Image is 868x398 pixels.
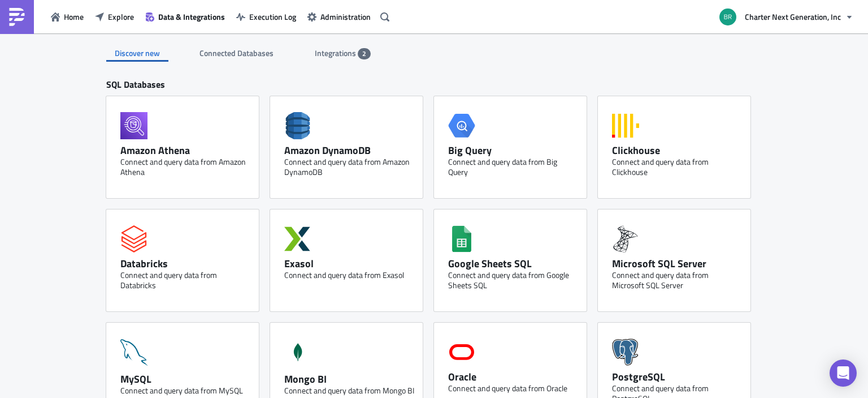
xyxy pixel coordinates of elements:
span: Charter Next Generation, Inc [745,11,841,23]
div: Connect and query data from Databricks [120,270,250,290]
span: 2 [362,49,366,58]
div: Connect and query data from Oracle [448,383,578,393]
img: Avatar [718,7,737,27]
div: Connect and query data from Clickhouse [612,157,742,177]
div: Exasol [284,257,414,270]
button: Execution Log [231,8,302,25]
div: Discover new [106,45,168,62]
div: Databricks [120,257,250,270]
div: Connect and query data from Exasol [284,270,414,280]
span: Data & Integrations [158,11,225,23]
span: Execution Log [249,11,296,23]
div: Microsoft SQL Server [612,257,742,270]
span: Home [64,11,84,23]
button: Home [45,8,89,25]
button: Charter Next Generation, Inc [713,5,860,29]
span: Explore [108,11,134,23]
div: Connect and query data from MySQL [120,386,250,396]
div: Clickhouse [612,144,742,157]
div: Big Query [448,144,578,157]
div: Mongo BI [284,373,414,386]
div: MySQL [120,373,250,386]
span: Integrations [315,47,358,59]
button: Explore [89,8,140,25]
div: Amazon Athena [120,144,250,157]
div: SQL Databases [106,79,762,96]
div: Connect and query data from Microsoft SQL Server [612,270,742,290]
div: Open Intercom Messenger [830,360,857,387]
div: PostgreSQL [612,370,742,383]
div: Google Sheets SQL [448,257,578,270]
div: Connect and query data from Amazon Athena [120,157,250,177]
div: Connect and query data from Amazon DynamoDB [284,157,414,177]
span: Administration [320,11,371,23]
button: Administration [302,8,376,25]
div: Connect and query data from Big Query [448,157,578,177]
span: Connected Databases [199,47,275,59]
button: Data & Integrations [140,8,231,25]
div: Oracle [448,370,578,383]
div: Amazon DynamoDB [284,144,414,157]
div: Connect and query data from Mongo BI [284,386,414,396]
div: Connect and query data from Google Sheets SQL [448,270,578,290]
img: PushMetrics [8,8,26,26]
